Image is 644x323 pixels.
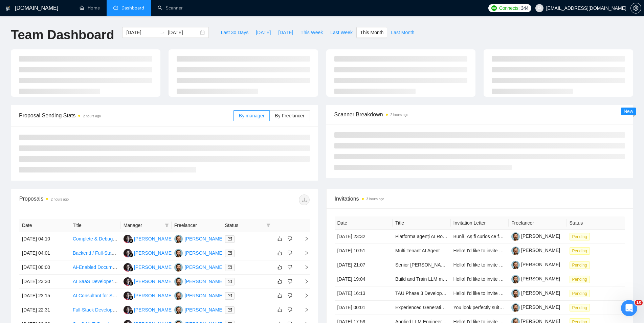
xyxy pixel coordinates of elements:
[288,250,292,256] span: dislike
[276,277,284,285] button: like
[174,250,224,255] a: VK[PERSON_NAME]
[124,249,132,257] img: SS
[121,219,172,232] th: Manager
[228,265,232,269] span: mail
[335,286,393,301] td: [DATE] 16:13
[174,293,224,298] a: VK[PERSON_NAME]
[70,219,121,232] th: Title
[335,272,393,286] td: [DATE] 19:04
[288,279,292,284] span: dislike
[174,264,224,270] a: VK[PERSON_NAME]
[228,251,232,255] span: mail
[129,253,133,257] img: gigradar-bm.png
[174,249,183,257] img: VK
[174,307,224,312] a: VK[PERSON_NAME]
[129,295,133,300] img: gigradar-bm.png
[19,246,70,260] td: [DATE] 04:01
[134,292,173,299] div: [PERSON_NAME]
[278,29,293,36] span: [DATE]
[491,5,497,11] img: upwork-logo.png
[330,29,353,36] span: Last Week
[299,307,309,312] span: right
[160,30,165,35] span: swap-right
[393,286,451,301] td: TAU Phase 3 Developer – Bring My AI Brother to Life
[511,233,560,239] a: [PERSON_NAME]
[635,300,643,305] span: 10
[511,303,520,312] img: c1-JWQDXWEy3CnA6sRtFzzU22paoDq5cZnWyBNc3HWqwvuW0qNnjm1CMP-YmbEEtPC
[70,289,121,303] td: AI Consultant for Software Evaluation and Sales Growth
[185,263,224,271] div: [PERSON_NAME]
[121,5,144,11] span: Dashboard
[631,5,641,11] span: setting
[185,306,224,314] div: [PERSON_NAME]
[19,194,164,205] div: Proposals
[124,278,173,284] a: SS[PERSON_NAME]
[174,306,183,314] img: VK
[621,300,637,316] iframe: Intercom live chat
[228,237,232,241] span: mail
[73,307,261,313] a: Full-Stack Developer / Development Team for ALF Management Software (Web + Mobile)
[393,230,451,244] td: Platforma agenți AI România
[286,277,294,285] button: dislike
[335,230,393,244] td: [DATE] 23:32
[70,303,121,317] td: Full-Stack Developer / Development Team for ALF Management Software (Web + Mobile)
[393,301,451,315] td: Experienced Generative AI Engineer (RAG, Vector Retrieval, Scaling)
[276,263,284,271] button: like
[288,236,292,241] span: dislike
[70,232,121,246] td: Complete & Debug Existing SaaS Platform (Leap No-Code) - 250 Hours
[511,276,560,281] a: [PERSON_NAME]
[393,258,451,272] td: Senior Django Developer (5+ years experience)
[570,291,593,296] a: Pending
[286,292,294,300] button: dislike
[134,278,173,285] div: [PERSON_NAME]
[73,236,224,241] a: Complete & Debug Existing SaaS Platform (Leap No-Code) - 250 Hours
[570,276,590,283] span: Pending
[511,289,520,298] img: c1-JWQDXWEy3CnA6sRtFzzU22paoDq5cZnWyBNc3HWqwvuW0qNnjm1CMP-YmbEEtPC
[124,293,173,298] a: SS[PERSON_NAME]
[395,262,496,268] a: Senior [PERSON_NAME] (5+ years experience)
[570,305,593,310] a: Pending
[228,294,232,298] span: mail
[124,306,132,314] img: SS
[511,248,560,253] a: [PERSON_NAME]
[334,110,625,119] span: Scanner Breakdown
[217,27,252,38] button: Last 30 Days
[174,277,183,286] img: VK
[124,264,173,270] a: SS[PERSON_NAME]
[335,244,393,258] td: [DATE] 10:51
[185,249,224,257] div: [PERSON_NAME]
[129,238,133,243] img: gigradar-bm.png
[134,306,173,314] div: [PERSON_NAME]
[221,29,248,36] span: Last 30 Days
[124,235,132,243] img: SS
[288,293,292,298] span: dislike
[393,244,451,258] td: Multi Tenant AI Agent
[73,293,191,298] a: AI Consultant for Software Evaluation and Sales Growth
[395,234,456,239] a: Platforma agenți AI România
[630,3,641,14] button: setting
[256,29,271,36] span: [DATE]
[570,304,590,312] span: Pending
[299,279,309,284] span: right
[393,272,451,286] td: Build and Train LLM model for based on text data
[335,194,625,203] span: Invitations
[453,305,599,310] span: You look perfectly suited for this job. Let me know if you're interested.
[453,234,632,239] span: Bună. Aș fi curios ce fel de agenți AI poți produce și să discutăm despre o colaborare.
[73,264,206,270] a: AI-Enabled Documentation Platform Development for Clinicians
[129,267,133,272] img: gigradar-bm.png
[570,248,593,253] a: Pending
[129,309,133,314] img: gigradar-bm.png
[70,275,121,289] td: AI SaaS Developer – Multi-Industry Enterprise Platform
[80,5,100,11] a: homeHome
[356,27,387,38] button: This Month
[174,235,183,243] img: VK
[276,249,284,257] button: like
[134,263,173,271] div: [PERSON_NAME]
[511,290,560,296] a: [PERSON_NAME]
[521,4,528,12] span: 344
[335,301,393,315] td: [DATE] 00:01
[570,247,590,255] span: Pending
[174,236,224,241] a: VK[PERSON_NAME]
[19,303,70,317] td: [DATE] 22:31
[19,219,70,232] th: Date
